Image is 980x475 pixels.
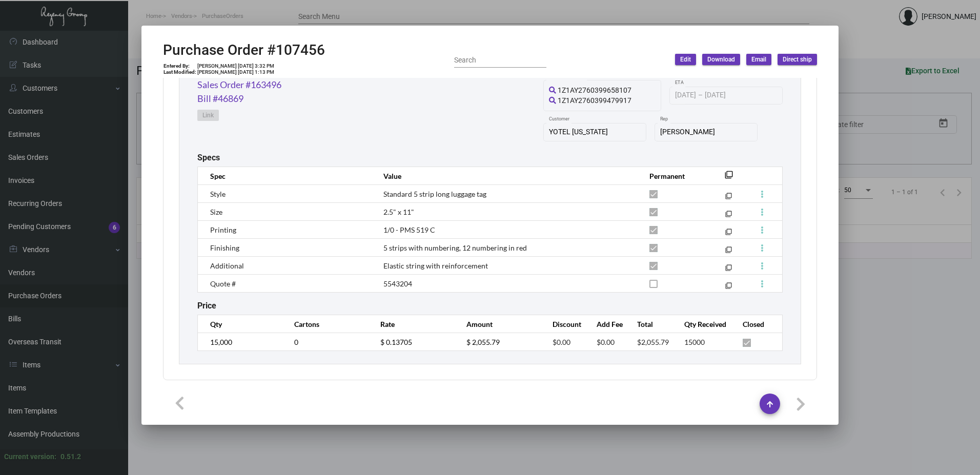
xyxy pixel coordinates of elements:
th: Discount [542,315,586,333]
input: End date [705,91,754,99]
h2: Specs [197,153,220,162]
span: Style [210,190,226,198]
th: Cartons [284,315,370,333]
th: Add Fee [586,315,627,333]
a: Sales Order #163496 [197,78,281,92]
span: Email [751,55,766,64]
input: Start date [675,91,696,99]
div: Current version: [4,451,56,462]
mat-icon: filter_none [725,174,733,182]
span: Download [707,55,735,64]
th: Qty Received [674,315,732,333]
span: 5 strips with numbering, 12 numbering in red [383,243,527,252]
td: Entered By: [163,63,197,69]
span: – [698,91,703,99]
span: Standard 5 strip long luggage tag [383,190,486,198]
th: Total [627,315,674,333]
mat-icon: filter_none [725,266,732,273]
td: Last Modified: [163,69,197,75]
span: Additional [210,261,244,270]
mat-icon: filter_none [725,213,732,219]
h2: Purchase Order #107456 [163,42,325,59]
button: Email [746,54,771,65]
span: 1/0 - PMS 519 C [383,225,435,234]
span: 1Z1AY2760399658107 [558,86,631,94]
span: Elastic string with reinforcement [383,261,488,270]
th: Spec [198,167,373,185]
mat-icon: filter_none [725,231,732,237]
span: 5543204 [383,279,412,288]
span: Size [210,208,222,216]
span: Link [202,111,214,120]
span: 15000 [684,338,705,346]
span: $2,055.79 [637,338,669,346]
th: Closed [732,315,782,333]
span: Quote # [210,279,236,288]
span: $0.00 [553,338,570,346]
th: Qty [198,315,284,333]
mat-icon: filter_none [725,195,732,201]
th: Rate [370,315,456,333]
span: 1Z1AY2760399479917 [558,96,631,105]
a: Bill #46869 [197,92,243,106]
span: 2.5" x 11" [383,208,414,216]
span: Finishing [210,243,239,252]
span: Printing [210,225,236,234]
button: Edit [675,54,696,65]
button: Download [702,54,740,65]
button: Direct ship [778,54,817,65]
th: Amount [456,315,542,333]
h2: Price [197,301,216,311]
mat-icon: filter_none [725,284,732,291]
th: Value [373,167,639,185]
td: [PERSON_NAME] [DATE] 3:32 PM [197,63,275,69]
button: Link [197,110,219,121]
th: Permanent [639,167,709,185]
span: $0.00 [597,338,615,346]
mat-icon: filter_none [725,249,732,255]
td: [PERSON_NAME] [DATE] 1:13 PM [197,69,275,75]
span: Edit [680,55,691,64]
div: 0.51.2 [60,451,81,462]
span: Direct ship [783,55,812,64]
